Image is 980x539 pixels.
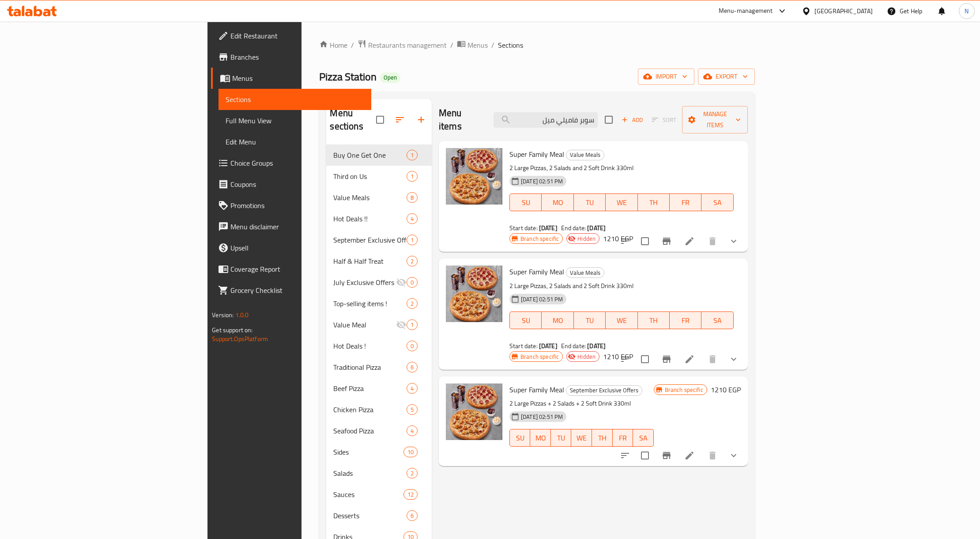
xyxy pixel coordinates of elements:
[661,386,707,394] span: Branch specific
[326,399,432,420] div: Chicken Pizza5
[609,196,634,209] span: WE
[656,231,677,252] button: Branch-specific-item
[673,196,698,209] span: FR
[636,350,654,368] span: Select to update
[326,272,432,293] div: July Exclusive Offers0
[509,311,542,329] button: SU
[326,144,432,166] div: Buy One Get One1
[545,314,570,327] span: MO
[326,187,432,208] div: Value Meals8
[698,68,755,85] button: export
[636,232,654,251] span: Select to update
[326,420,432,441] div: Seafood Pizza4
[574,311,606,329] button: TU
[219,89,371,110] a: Sections
[407,384,417,393] span: 4
[407,151,417,159] span: 1
[212,333,268,345] a: Support.OpsPlatform
[517,177,566,186] span: [DATE] 02:51 PM
[407,215,417,223] span: 4
[407,468,418,478] div: items
[656,445,677,466] button: Branch-specific-item
[618,113,646,127] button: Add
[333,362,406,372] span: Traditional Pizza
[575,432,588,444] span: WE
[407,150,418,160] div: items
[574,235,599,243] span: Hidden
[614,231,636,252] button: sort-choices
[407,510,418,521] div: items
[509,340,538,352] span: Start date:
[545,196,570,209] span: MO
[333,489,403,500] div: Sauces
[723,349,744,370] button: show more
[407,363,417,372] span: 6
[613,429,633,447] button: FR
[403,489,418,500] div: items
[333,425,406,436] div: Seafood Pizza
[561,222,586,234] span: End date:
[641,196,666,209] span: TH
[509,148,564,161] span: Super Family Meal
[539,222,558,234] b: [DATE]
[211,237,371,258] a: Upsell
[333,235,406,245] div: September Exclusive Offers
[230,52,364,62] span: Branches
[494,112,598,128] input: search
[333,341,406,351] span: Hot Deals !
[235,309,249,321] span: 1.0.0
[517,295,566,304] span: [DATE] 02:51 PM
[407,257,417,266] span: 2
[407,383,418,394] div: items
[211,216,371,237] a: Menu disclaimer
[638,194,670,211] button: TH
[333,256,406,266] span: Half & Half Treat
[407,235,418,245] div: items
[684,450,695,461] a: Edit menu item
[211,152,371,174] a: Choice Groups
[211,46,371,68] a: Branches
[326,378,432,399] div: Beef Pizza4
[230,243,364,253] span: Upsell
[446,148,502,205] img: Super Family Meal
[230,30,364,41] span: Edit Restaurant
[326,463,432,484] div: Salads2
[407,172,417,181] span: 1
[407,236,417,244] span: 1
[333,404,406,415] span: Chicken Pizza
[230,200,364,211] span: Promotions
[407,319,418,330] div: items
[513,196,538,209] span: SU
[333,277,396,288] span: July Exclusive Offers
[407,278,417,287] span: 0
[230,285,364,296] span: Grocery Checklist
[333,192,406,203] span: Value Meals
[450,40,453,50] li: /
[326,229,432,251] div: September Exclusive Offers1
[467,40,488,50] span: Menus
[407,256,418,266] div: items
[637,432,650,444] span: SA
[577,314,602,327] span: TU
[230,179,364,190] span: Coupons
[333,447,403,457] div: Sides
[596,432,609,444] span: TH
[407,277,418,288] div: items
[333,383,406,394] span: Beef Pizza
[457,39,488,51] a: Menus
[702,231,723,252] button: delete
[439,106,483,133] h2: Menu items
[513,432,527,444] span: SU
[491,40,494,50] li: /
[230,158,364,168] span: Choice Groups
[509,398,653,409] p: 2 Large Pizzas + 2 Salads + 2 Soft Drink 330ml
[620,115,644,125] span: Add
[684,354,695,364] a: Edit menu item
[407,469,417,478] span: 2
[513,314,538,327] span: SU
[517,413,566,421] span: [DATE] 02:51 PM
[673,314,698,327] span: FR
[577,196,602,209] span: TU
